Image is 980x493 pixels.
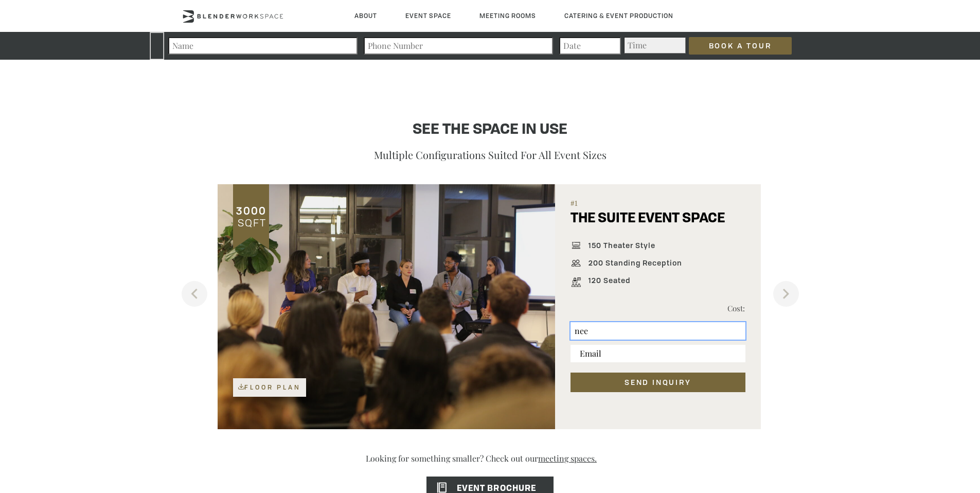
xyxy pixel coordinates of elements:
p: Looking for something smaller? Check out our [212,453,768,474]
input: Phone Number [364,37,553,55]
input: Email [571,345,745,362]
button: SEND INQUIRY [571,373,745,392]
a: meeting spaces. [538,445,614,472]
span: 200 Standing Reception [583,259,682,270]
button: Previous [182,281,207,307]
input: Book a Tour [689,37,792,55]
span: 3000 [235,204,266,218]
a: Floor Plan [233,378,306,397]
p: Cost: [658,302,745,314]
input: Name [571,322,745,340]
h4: See the space in use [233,120,747,140]
span: SQFT [236,216,266,230]
input: Date [559,37,621,55]
span: 150 Theater Style [583,241,655,253]
span: EVENT BROCHURE [426,485,536,493]
h5: THE SUITE EVENT SPACE [571,211,725,237]
span: #1 [571,200,745,211]
button: Next [773,281,799,307]
p: Multiple configurations suited for all event sizes [233,146,747,164]
input: Name [168,37,358,55]
span: 120 Seated [583,276,630,288]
